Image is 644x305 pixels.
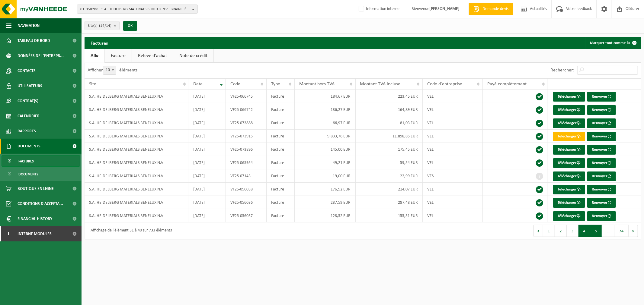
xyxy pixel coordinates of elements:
[226,130,267,143] td: VF25-073915
[123,21,137,31] button: OK
[85,143,189,156] td: S.A. HEIDELBERG MATERIALS BENELUX N.V
[18,18,40,33] span: Navigation
[226,116,267,130] td: VF25-073888
[423,130,483,143] td: VEL
[189,169,226,183] td: [DATE]
[189,90,226,103] td: [DATE]
[423,156,483,169] td: VEL
[587,171,616,181] button: Renvoyer
[85,196,189,209] td: S.A. HEIDELBERG MATERIALS BENELUX N.V
[267,130,295,143] td: Facture
[85,49,104,63] a: Alle
[356,143,423,156] td: 175,45 EUR
[2,155,80,167] a: Factures
[77,5,198,14] button: 01-050288 - S.A. HEIDELBERG MATERIALS BENELUX N.V - BRAINE-L'ALLEUD
[267,103,295,116] td: Facture
[18,93,38,108] span: Contrat(s)
[88,21,111,30] span: Site(s)
[18,226,52,241] span: Interne modules
[18,78,42,93] span: Utilisateurs
[267,183,295,196] td: Facture
[356,90,423,103] td: 223,45 EUR
[103,66,116,74] span: 10
[99,24,111,28] count: (14/14)
[85,130,189,143] td: S.A. HEIDELBERG MATERIALS BENELUX N.V
[271,82,280,86] span: Type
[553,132,585,141] a: Télécharger
[6,226,11,241] span: I
[553,171,585,181] a: Télécharger
[85,21,120,30] button: Site(s)(14/14)
[267,156,295,169] td: Facture
[194,82,203,86] span: Date
[295,103,356,116] td: 136,27 EUR
[85,156,189,169] td: S.A. HEIDELBERG MATERIALS BENELUX N.V
[103,66,116,75] span: 10
[585,37,640,49] button: Marquer tout comme lu
[423,90,483,103] td: VEL
[267,169,295,183] td: Facture
[189,209,226,222] td: [DATE]
[18,63,36,78] span: Contacts
[18,156,34,167] span: Factures
[226,90,267,103] td: VF25-066745
[85,90,189,103] td: S.A. HEIDELBERG MATERIALS BENELUX N.V
[533,225,543,237] button: Previous
[18,124,36,139] span: Rapports
[230,82,240,86] span: Code
[189,103,226,116] td: [DATE]
[553,105,585,115] a: Télécharger
[85,103,189,116] td: S.A. HEIDELBERG MATERIALS BENELUX N.V
[567,225,578,237] button: 3
[587,211,616,221] button: Renvoyer
[487,82,527,86] span: Payé complètement
[173,49,213,63] a: Note de crédit
[614,225,629,237] button: 74
[423,196,483,209] td: VEL
[427,82,462,86] span: Code d'entreprise
[18,168,38,180] span: Documents
[267,196,295,209] td: Facture
[553,158,585,168] a: Télécharger
[295,183,356,196] td: 176,92 EUR
[189,183,226,196] td: [DATE]
[423,183,483,196] td: VEL
[295,90,356,103] td: 184,67 EUR
[553,92,585,102] a: Télécharger
[295,143,356,156] td: 145,00 EUR
[356,130,423,143] td: 11.898,85 EUR
[587,158,616,168] button: Renvoyer
[226,156,267,169] td: VF25-065954
[18,196,63,211] span: Conditions d'accepta...
[360,82,401,86] span: Montant TVA incluse
[587,132,616,141] button: Renvoyer
[469,3,513,15] a: Demande devis
[189,196,226,209] td: [DATE]
[553,185,585,194] a: Télécharger
[602,225,614,237] span: …
[629,225,638,237] button: Next
[295,196,356,209] td: 237,59 EUR
[85,169,189,183] td: S.A. HEIDELBERG MATERIALS BENELUX N.V
[357,5,399,14] label: Information interne
[18,33,50,48] span: Tableau de bord
[578,225,590,237] button: 4
[356,156,423,169] td: 59,54 EUR
[553,145,585,155] a: Télécharger
[429,7,460,11] strong: [PERSON_NAME]
[356,103,423,116] td: 164,89 EUR
[18,108,40,124] span: Calendrier
[80,5,190,14] span: 01-050288 - S.A. HEIDELBERG MATERIALS BENELUX N.V - BRAINE-L'ALLEUD
[587,198,616,208] button: Renvoyer
[18,139,40,154] span: Documents
[267,143,295,156] td: Facture
[88,225,172,236] div: Affichage de l'élément 31 à 40 sur 733 éléments
[423,143,483,156] td: VEL
[18,181,54,196] span: Boutique en ligne
[555,225,567,237] button: 2
[295,209,356,222] td: 128,52 EUR
[587,105,616,115] button: Renvoyer
[267,90,295,103] td: Facture
[356,183,423,196] td: 214,07 EUR
[189,143,226,156] td: [DATE]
